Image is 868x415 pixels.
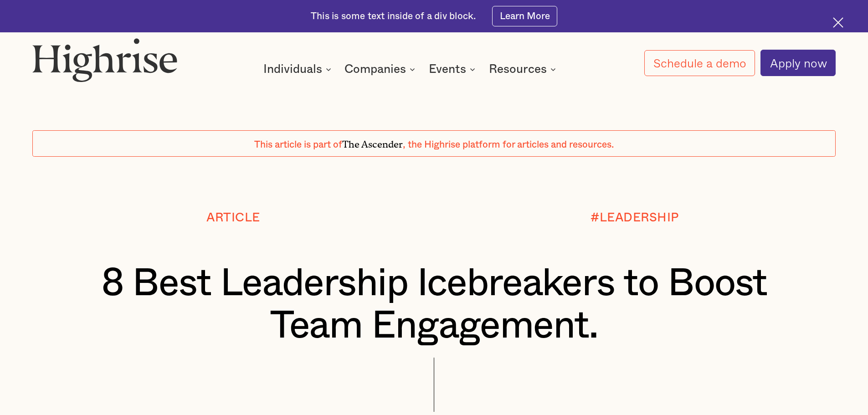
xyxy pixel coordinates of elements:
[489,64,547,75] div: Resources
[833,17,843,28] img: Cross icon
[311,10,476,23] div: This is some text inside of a div block.
[760,50,836,76] a: Apply now
[32,38,177,82] img: Highrise logo
[254,140,342,149] span: This article is part of
[344,64,418,75] div: Companies
[644,50,755,76] a: Schedule a demo
[342,136,403,148] span: The Ascender
[429,64,478,75] div: Events
[591,211,679,224] div: #LEADERSHIP
[492,6,557,26] a: Learn More
[66,262,802,348] h1: 8 Best Leadership Icebreakers to Boost Team Engagement.
[263,64,322,75] div: Individuals
[263,64,334,75] div: Individuals
[429,64,466,75] div: Events
[403,140,614,149] span: , the Highrise platform for articles and resources.
[206,211,260,224] div: Article
[489,64,559,75] div: Resources
[344,64,406,75] div: Companies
